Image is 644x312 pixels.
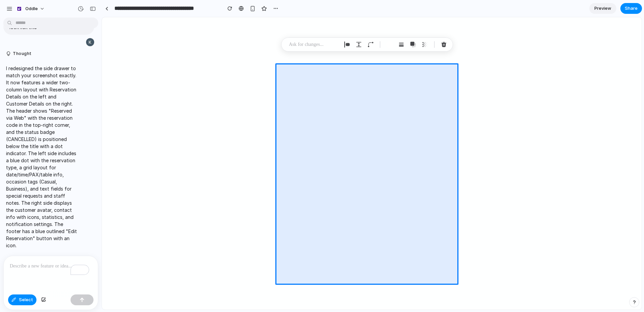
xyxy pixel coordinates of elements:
button: Select [8,294,36,305]
button: Share [620,3,642,14]
p: I redesigned the side drawer to match your screenshot exactly. It now features a wider two-column... [6,65,79,249]
div: To enrich screen reader interactions, please activate Accessibility in Grammarly extension settings [4,256,98,292]
span: Preview [594,5,611,12]
span: Oddle [25,5,38,12]
span: Share [625,5,638,12]
a: Preview [589,3,616,14]
span: Select [19,296,33,303]
button: Oddle [13,3,48,14]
